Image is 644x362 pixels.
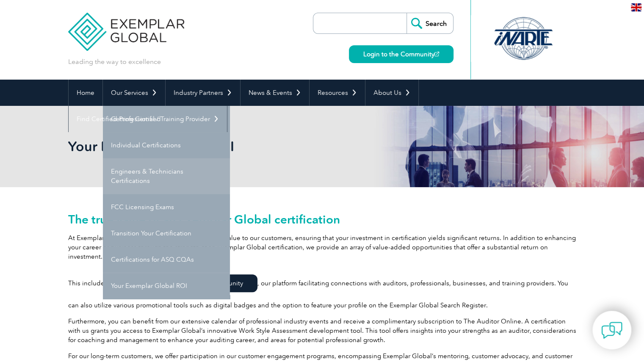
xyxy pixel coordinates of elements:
a: Home [69,80,102,106]
a: Resources [310,80,365,106]
p: Furthermore, you can benefit from our extensive calendar of professional industry events and rece... [68,317,576,345]
a: News & Events [240,80,309,106]
img: contact-chat.png [601,320,622,341]
a: Certifications for ASQ CQAs [103,246,230,273]
a: Industry Partners [166,80,240,106]
a: Your Exemplar Global ROI [103,273,230,299]
a: Engineers & Technicians Certifications [103,158,230,194]
p: At Exemplar Global, we prioritize delivering tangible value to our customers, ensuring that your ... [68,233,576,261]
a: Transition Your Certification [103,220,230,246]
a: Find Certified Professional / Training Provider [69,106,227,132]
p: Leading the way to excellence [68,57,161,66]
a: About Us [365,80,418,106]
img: open_square.png [434,52,439,56]
img: en [631,3,641,11]
a: Our Services [103,80,165,106]
a: FCC Licensing Exams [103,194,230,220]
a: Login to the Community [349,45,453,63]
h2: Your Exemplar Global ROI [68,140,424,153]
input: Search [406,13,453,33]
a: Individual Certifications [103,132,230,158]
h2: The true value of an Exemplar Global certification [68,213,576,226]
p: This includes exclusive access to , our platform facilitating connections with auditors, professi... [68,268,576,310]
